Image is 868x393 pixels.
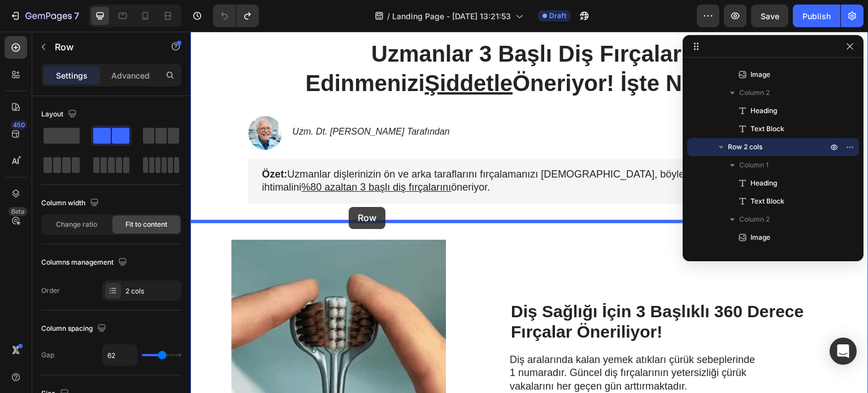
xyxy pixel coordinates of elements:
div: Open Intercom Messenger [830,338,857,365]
span: Fit to content [125,219,167,230]
span: Column 1 [739,159,769,171]
div: 2 cols [125,286,179,296]
div: Undo/Redo [213,5,259,27]
span: Heading [750,178,777,189]
div: Gap [41,350,54,360]
span: Landing Page - [DATE] 13:21:53 [392,10,511,22]
span: Text Block [750,123,784,135]
span: Column 2 [739,87,770,98]
p: Row [55,40,151,54]
span: Change ratio [56,219,97,230]
p: Settings [56,70,88,81]
p: Advanced [111,70,150,81]
div: 450 [11,120,27,129]
span: Image [750,232,770,243]
div: Column spacing [41,321,108,336]
button: Save [751,5,788,27]
span: Heading [750,105,777,116]
p: 7 [74,9,79,23]
span: Column 2 [739,214,770,225]
input: Auto [103,345,137,365]
span: Row 2 cols [728,141,762,153]
div: Order [41,286,60,296]
div: Column width [41,196,101,211]
div: Beta [8,207,27,216]
span: Image [750,69,770,80]
div: Publish [802,10,831,22]
div: Columns management [41,255,129,270]
span: / [387,10,390,22]
button: 7 [5,5,84,27]
span: Draft [549,11,566,21]
iframe: To enrich screen reader interactions, please activate Accessibility in Grammarly extension settings [190,32,868,393]
span: Save [761,11,779,21]
span: Text Block [750,196,784,207]
button: Publish [793,5,840,27]
div: Layout [41,107,79,122]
